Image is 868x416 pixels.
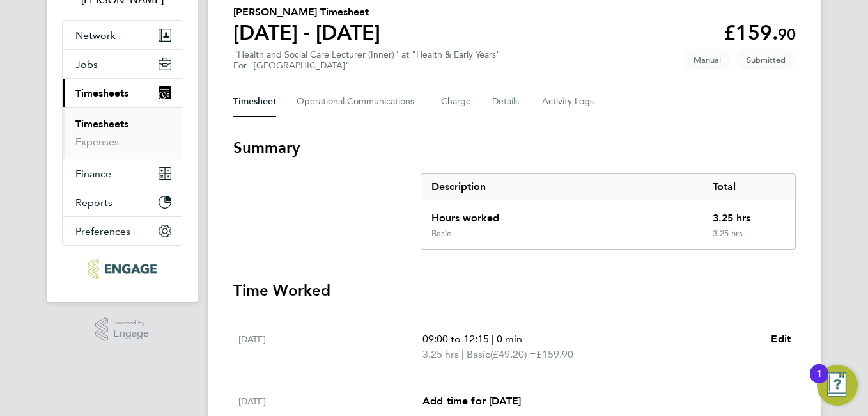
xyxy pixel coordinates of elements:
span: Timesheets [75,87,128,99]
span: This timesheet is Submitted. [736,49,796,70]
button: Open Resource Center, 1 new notification [817,365,858,406]
span: Powered by [113,317,149,328]
button: Operational Communications [297,86,421,117]
app-decimal: £159. [724,20,796,45]
span: This timesheet was manually created. [683,49,731,70]
div: 3.25 hrs [702,228,795,249]
button: Timesheet [233,86,276,117]
div: For "[GEOGRAPHIC_DATA]" [233,60,500,71]
button: Activity Logs [542,86,596,117]
button: Details [492,86,522,117]
button: Charge [441,86,472,117]
a: Edit [771,332,791,347]
div: Hours worked [421,200,702,228]
span: 90 [778,25,796,44]
span: | [461,348,464,360]
div: "Health and Social Care Lecturer (Inner)" at "Health & Early Years" [233,49,500,71]
a: Add time for [DATE] [422,394,521,409]
span: Engage [113,328,149,339]
button: Jobs [63,50,182,78]
span: £159.90 [536,348,573,360]
span: | [492,333,494,345]
div: Basic [431,228,451,239]
span: 09:00 to 12:15 [422,333,489,345]
div: Description [421,174,702,200]
span: 3.25 hrs [422,348,459,360]
span: Network [75,29,116,42]
span: (£49.20) = [490,348,536,360]
div: [DATE] [238,332,422,362]
h3: Summary [233,138,796,158]
a: Powered byEngage [95,317,150,342]
div: [DATE] [238,394,422,409]
button: Preferences [63,217,182,245]
a: Expenses [75,136,119,148]
a: Go to home page [62,259,182,279]
span: Add time for [DATE] [422,395,521,407]
div: 1 [816,374,822,390]
div: Total [702,174,795,200]
div: Timesheets [63,107,182,159]
span: Preferences [75,225,130,237]
a: Timesheets [75,118,128,130]
button: Network [63,21,182,49]
button: Timesheets [63,79,182,107]
img: ncclondon-logo-retina.png [88,259,156,279]
div: Summary [421,173,796,250]
span: Basic [467,347,490,362]
div: 3.25 hrs [702,200,795,228]
button: Finance [63,159,182,188]
button: Reports [63,188,182,216]
h3: Time Worked [233,280,796,301]
h2: [PERSON_NAME] Timesheet [233,4,380,20]
span: Edit [771,333,791,345]
span: Reports [75,196,112,209]
span: Finance [75,168,111,180]
h1: [DATE] - [DATE] [233,20,380,45]
span: Jobs [75,58,98,70]
span: 0 min [497,333,522,345]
